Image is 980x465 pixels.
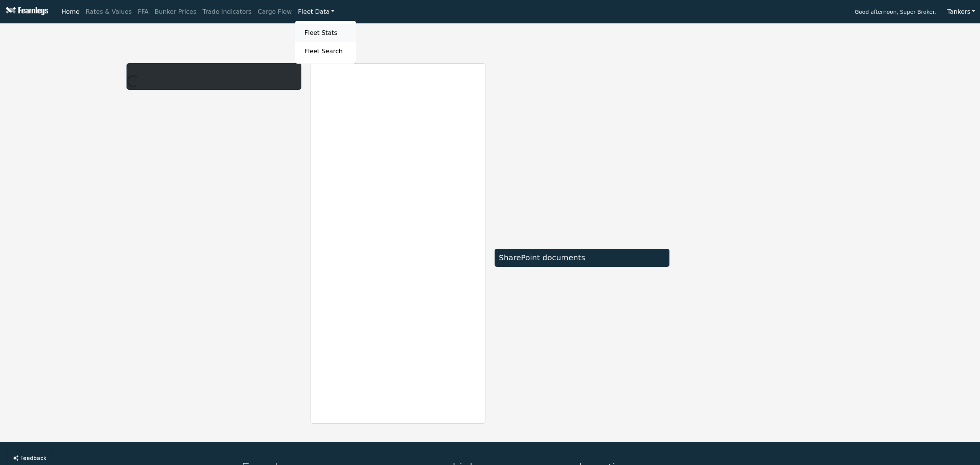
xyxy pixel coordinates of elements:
[311,64,485,423] iframe: report archive
[295,42,356,61] a: Fleet Search
[127,26,853,54] iframe: tickers TradingView widget
[301,25,350,41] a: Fleet Stats
[151,4,199,20] a: Bunker Prices
[83,4,135,20] a: Rates & Values
[855,6,936,19] span: Good afternoon, Super Broker.
[679,63,853,148] iframe: mini symbol-overview TradingView widget
[135,4,152,20] a: FFA
[295,20,356,64] div: Fleet Data
[58,4,82,20] a: Home
[495,63,669,240] iframe: market overview TradingView widget
[499,253,665,262] div: SharePoint documents
[255,4,295,20] a: Cargo Flow
[301,44,350,59] a: Fleet Search
[295,24,356,42] a: Fleet Stats
[942,5,980,19] button: Tankers
[295,4,337,20] a: Fleet Data
[679,155,853,240] iframe: mini symbol-overview TradingView widget
[679,339,853,424] iframe: mini symbol-overview TradingView widget
[199,4,255,20] a: Trade Indicators
[4,7,48,16] img: Fearnleys Logo
[679,247,853,332] iframe: mini symbol-overview TradingView widget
